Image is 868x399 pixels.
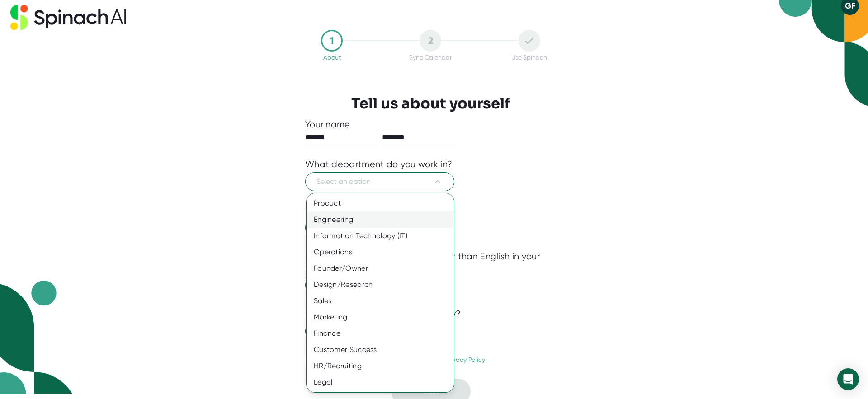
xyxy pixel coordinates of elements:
[307,342,461,358] div: Customer Success
[307,195,461,211] div: Product
[837,368,859,390] div: Open Intercom Messenger
[307,293,461,309] div: Sales
[307,260,461,277] div: Founder/Owner
[307,358,461,374] div: HR/Recruiting
[307,374,461,390] div: Legal
[307,277,461,293] div: Design/Research
[307,244,461,260] div: Operations
[307,211,461,228] div: Engineering
[307,309,461,325] div: Marketing
[307,325,461,342] div: Finance
[307,228,461,244] div: Information Technology (IT)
